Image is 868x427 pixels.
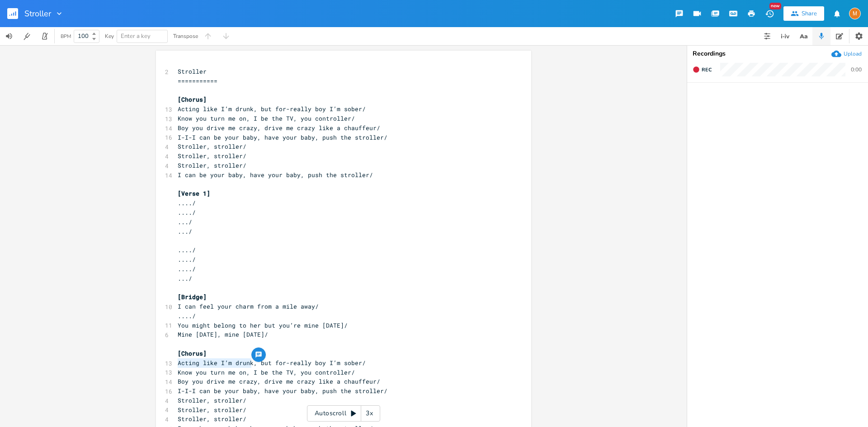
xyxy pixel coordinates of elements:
[178,114,355,122] span: Know you turn me on, I be the TV, you controller/
[844,50,862,57] div: Upload
[178,189,210,197] span: [Verse 1]
[178,105,366,113] span: Acting like I’m drunk, but for-really boy I’m sober/
[178,406,246,414] span: Stroller, stroller/
[178,199,196,207] span: ..../
[178,161,246,169] span: Stroller, stroller/
[178,152,246,160] span: Stroller, stroller/
[178,246,196,254] span: ..../
[24,9,51,18] span: Stroller
[105,33,114,39] div: Key
[178,302,319,310] span: I can feel your charm from a mile away/
[178,377,380,385] span: Boy you drive me crazy, drive me crazy like a chauffeur/
[178,124,380,132] span: Boy you drive me crazy, drive me crazy like a chauffeur/
[178,274,192,282] span: .../
[178,349,207,357] span: [Chorus]
[178,368,355,376] span: Know you turn me on, I be the TV, you controller/
[361,405,377,422] div: 3x
[178,359,366,367] span: Acting like I’m drunk, but for-really boy I’m sober/
[178,415,246,423] span: Stroller, stroller/
[178,227,192,235] span: .../
[851,67,862,72] div: 0:00
[178,265,196,273] span: ..../
[178,77,217,85] span: ===========
[760,5,778,22] button: New
[173,33,198,39] div: Transpose
[178,312,196,320] span: ..../
[178,218,192,226] span: .../
[702,66,712,73] span: Rec
[178,330,268,338] span: Mine [DATE], mine [DATE]/
[178,255,196,263] span: ..../
[831,49,862,59] button: Upload
[61,34,71,39] div: BPM
[693,51,863,57] div: Recordings
[783,6,824,21] button: Share
[121,32,151,40] span: Enter a key
[178,133,387,141] span: I-I-I can be your baby, have your baby, push the stroller/
[689,62,715,77] button: Rec
[178,396,246,404] span: Stroller, stroller/
[849,8,861,19] div: Moust Camara
[178,321,348,329] span: You might belong to her but you’re mine [DATE]/
[178,171,373,179] span: I can be your baby, have your baby, push the stroller/
[178,142,246,150] span: Stroller, stroller/
[307,405,380,422] div: Autoscroll
[178,67,207,75] span: Stroller
[178,293,207,301] span: [Bridge]
[178,208,196,216] span: ..../
[178,95,207,103] span: [Chorus]
[802,9,817,18] div: Share
[769,3,781,9] div: New
[178,387,387,395] span: I-I-I can be your baby, have your baby, push the stroller/
[849,3,861,24] button: M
